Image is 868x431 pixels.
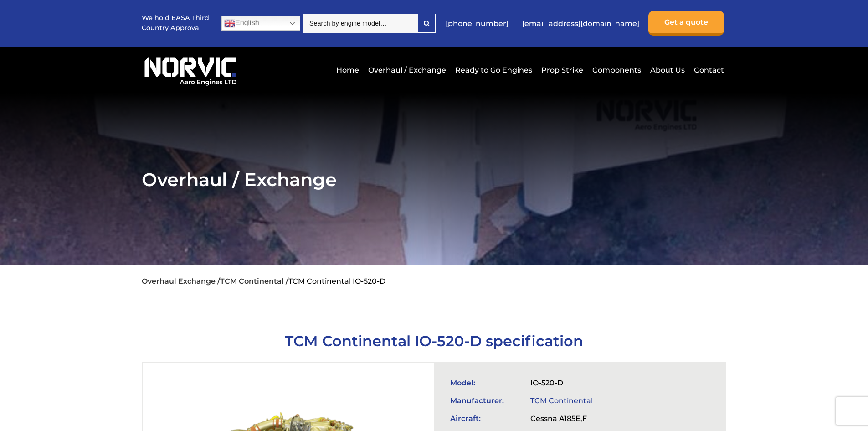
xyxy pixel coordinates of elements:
[224,18,235,29] img: en
[526,410,600,427] td: Cessna A185E,F
[288,277,385,286] li: TCM Continental IO-520-D
[590,59,643,81] a: Components
[446,374,526,392] td: Model:
[221,16,300,31] a: English
[220,277,288,286] a: TCM Continental /
[303,14,418,33] input: Search by engine model…
[446,410,526,427] td: Aircraft:
[334,59,361,81] a: Home
[142,53,239,86] img: Norvic Aero Engines logo
[648,59,687,81] a: About Us
[142,13,210,33] p: We hold EASA Third Country Approval
[526,374,600,392] td: IO-520-D
[446,392,526,410] td: Manufacturer:
[142,332,726,350] h1: TCM Continental IO-520-D specification
[441,12,513,35] a: [PHONE_NUMBER]
[142,277,220,286] a: Overhaul Exchange /
[366,59,448,81] a: Overhaul / Exchange
[692,59,724,81] a: Contact
[518,12,644,35] a: [EMAIL_ADDRESS][DOMAIN_NAME]
[648,11,724,36] a: Get a quote
[530,396,593,405] a: TCM Continental
[142,168,726,191] h2: Overhaul / Exchange
[453,59,534,81] a: Ready to Go Engines
[539,59,586,81] a: Prop Strike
